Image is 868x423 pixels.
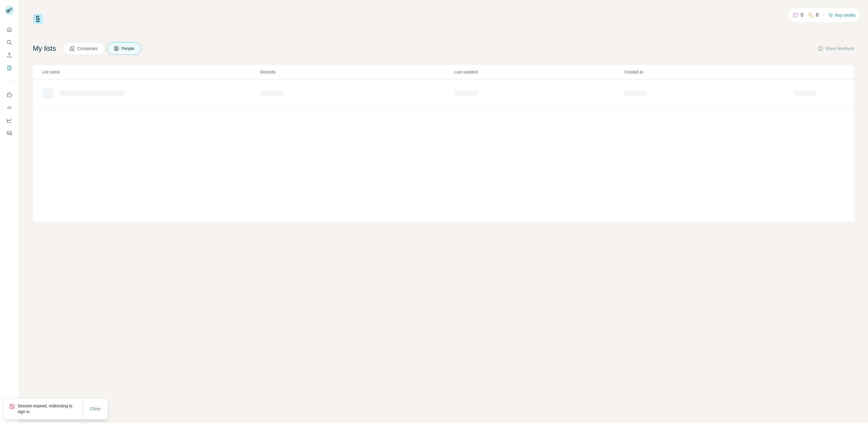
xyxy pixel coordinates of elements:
span: People [122,46,135,51]
p: Created at [624,69,793,75]
button: Enrich CSV [5,50,14,60]
button: Dashboard [5,115,14,126]
button: Search [5,37,14,48]
button: Share feedback [818,46,854,51]
p: List name [42,69,260,75]
h4: My lists [33,44,56,53]
button: Quick start [5,24,14,35]
p: Session expired, redirecting to sign in. [18,403,83,415]
button: My lists [5,63,14,73]
p: 0 [801,12,803,19]
span: Companies [77,46,98,51]
p: 0 [816,12,819,19]
button: Use Surfe on LinkedIn [5,90,14,100]
button: Use Surfe API [5,102,14,113]
span: Close [90,406,101,412]
button: Buy credits [828,11,855,19]
p: Records [260,69,454,75]
button: Close [86,404,105,414]
button: Feedback [5,128,14,138]
img: Surfe Logo [33,14,43,24]
p: Last updated [454,69,623,75]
